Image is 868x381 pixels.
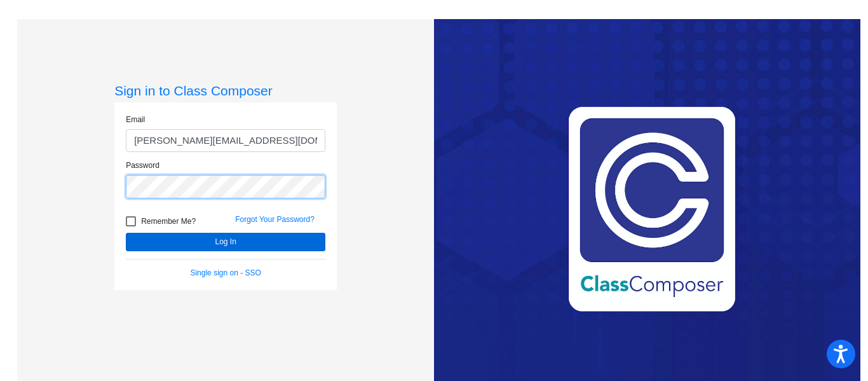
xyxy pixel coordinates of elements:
label: Email [126,114,145,125]
button: Log In [126,233,325,251]
label: Password [126,160,159,171]
h3: Sign in to Class Composer [114,83,337,99]
span: Remember Me? [141,214,196,229]
a: Forgot Your Password? [235,215,315,224]
a: Single sign on - SSO [190,268,261,277]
